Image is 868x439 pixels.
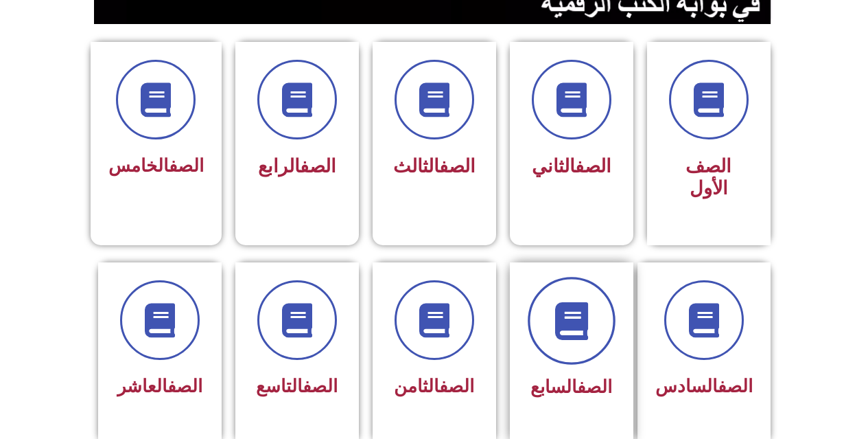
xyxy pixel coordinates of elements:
a: الصف [300,155,336,177]
span: العاشر [117,376,202,396]
a: الصف [575,155,611,177]
a: الصف [439,376,474,396]
span: السادس [655,376,753,396]
a: الصف [169,155,204,176]
span: الثاني [532,155,611,177]
span: الثامن [394,376,474,396]
a: الصف [167,376,202,396]
a: الصف [303,376,338,396]
a: الصف [718,376,753,396]
span: التاسع [256,376,338,396]
span: الصف الأول [685,155,731,199]
span: السابع [530,376,612,397]
a: الصف [439,155,476,177]
span: الخامس [108,155,204,176]
span: الرابع [258,155,336,177]
span: الثالث [393,155,476,177]
a: الصف [577,376,612,397]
